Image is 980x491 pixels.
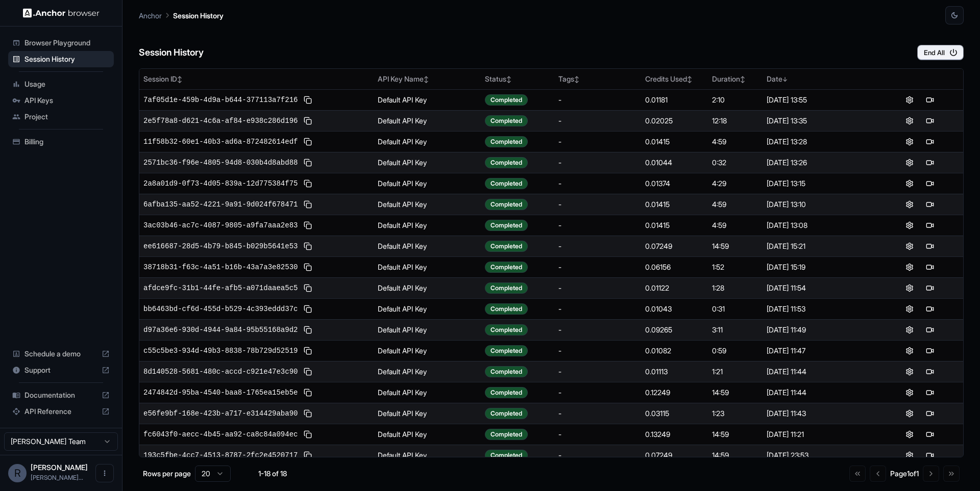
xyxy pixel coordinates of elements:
[712,367,758,377] div: 1:21
[767,74,872,84] div: Date
[8,387,114,403] div: Documentation
[374,110,481,131] td: Default API Key
[139,10,162,21] p: Anchor
[143,429,298,440] span: fc6043f0-aecc-4b45-aa92-ca8c84a094ec
[143,304,298,314] span: bb6463bd-cf6d-455d-b529-4c393eddd37c
[767,95,872,105] div: [DATE] 13:55
[712,450,758,460] div: 14:59
[558,304,637,314] div: -
[485,345,528,356] div: Completed
[485,282,528,294] div: Completed
[374,131,481,152] td: Default API Key
[645,387,704,398] div: 0.12249
[645,199,704,210] div: 0.01415
[712,429,758,440] div: 14:59
[712,199,758,210] div: 4:59
[8,35,114,51] div: Browser Playground
[687,75,692,83] span: ↕
[712,262,758,272] div: 1:52
[143,220,298,230] span: 3ac03b46-ac7c-4087-9805-a9fa7aaa2e83
[143,74,370,84] div: Session ID
[8,346,114,362] div: Schedule a demo
[143,241,298,251] span: ee616687-28d5-4b79-b845-b029b5641e53
[767,199,872,210] div: [DATE] 13:10
[645,137,704,147] div: 0.01415
[143,387,298,398] span: 2474842d-95ba-4540-baa8-1765ea15eb5e
[558,387,637,398] div: -
[645,367,704,377] div: 0.01113
[485,450,528,461] div: Completed
[767,429,872,440] div: [DATE] 11:21
[712,408,758,419] div: 1:23
[485,324,528,335] div: Completed
[645,325,704,335] div: 0.09265
[767,325,872,335] div: [DATE] 11:49
[143,137,298,147] span: 11f58b32-60e1-40b3-ad6a-872482614edf
[374,89,481,110] td: Default API Key
[767,178,872,189] div: [DATE] 13:15
[645,116,704,126] div: 0.02025
[485,366,528,377] div: Completed
[712,137,758,147] div: 4:59
[24,406,97,417] span: API Reference
[485,115,528,126] div: Completed
[374,424,481,445] td: Default API Key
[374,277,481,298] td: Default API Key
[143,262,298,272] span: 38718b31-f63c-4a51-b16b-43a7a3e82530
[177,75,182,83] span: ↕
[558,450,637,460] div: -
[374,236,481,256] td: Default API Key
[24,349,97,359] span: Schedule a demo
[143,158,298,168] span: 2571bc36-f96e-4805-94d8-030b4d8abd88
[485,408,528,419] div: Completed
[31,474,83,481] span: rickson.lima@remofy.io
[143,199,298,210] span: 6afba135-aa52-4221-9a91-9d024f678471
[782,75,788,83] span: ↓
[8,134,114,150] div: Billing
[374,340,481,361] td: Default API Key
[645,304,704,314] div: 0.01043
[485,241,528,252] div: Completed
[558,95,637,105] div: -
[31,463,88,472] span: Rickson Lima
[374,382,481,403] td: Default API Key
[712,346,758,356] div: 0:59
[558,346,637,356] div: -
[143,95,298,105] span: 7af05d1e-459b-4d9a-b644-377113a7f216
[712,158,758,168] div: 0:32
[767,346,872,356] div: [DATE] 11:47
[767,262,872,272] div: [DATE] 15:19
[645,283,704,293] div: 0.01122
[8,464,27,482] div: R
[143,367,298,377] span: 8d140528-5681-480c-accd-c921e47e3c90
[143,283,298,293] span: afdce9fc-31b1-44fe-afb5-a071daaea5c5
[139,10,224,21] nav: breadcrumb
[645,262,704,272] div: 0.06156
[558,74,637,84] div: Tags
[645,429,704,440] div: 0.13249
[374,194,481,215] td: Default API Key
[712,283,758,293] div: 1:28
[645,450,704,460] div: 0.07249
[485,387,528,398] div: Completed
[712,74,758,84] div: Duration
[143,346,298,356] span: c55c5be3-934d-49b3-8838-78b729d52519
[8,92,114,109] div: API Keys
[917,45,964,60] button: End All
[558,408,637,419] div: -
[645,408,704,419] div: 0.03115
[767,158,872,168] div: [DATE] 13:26
[143,116,298,126] span: 2e5f78a8-d621-4c6a-af84-e938c286d196
[712,241,758,251] div: 14:59
[558,199,637,210] div: -
[247,469,298,479] div: 1-18 of 18
[24,54,110,64] span: Session History
[485,74,550,84] div: Status
[712,325,758,335] div: 3:11
[485,157,528,168] div: Completed
[374,215,481,236] td: Default API Key
[712,387,758,398] div: 14:59
[8,109,114,125] div: Project
[24,390,97,400] span: Documentation
[374,152,481,173] td: Default API Key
